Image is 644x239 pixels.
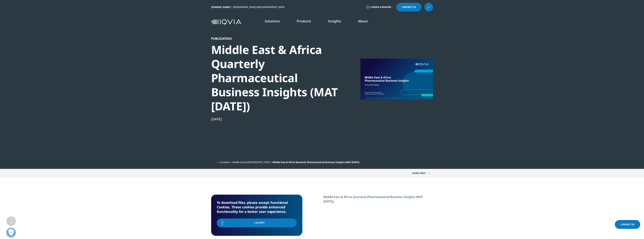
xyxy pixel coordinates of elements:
p: Share PAGE [409,169,433,178]
a: Contact Us [396,3,422,11]
button: Open Preferences [6,228,16,237]
a: Products [297,19,311,23]
img: IQVIA Healthcare Information Technology and Pharma Clinical Research Company [211,19,241,25]
button: Share PAGEShare PAGE [409,169,433,178]
div: Middle East & Africa Quarterly Pharmaceutical Business Insights (MAT [DATE]). [323,195,433,204]
a: Solutions [265,19,280,23]
div: [DATE] [211,117,340,121]
div: [GEOGRAPHIC_DATA] and [GEOGRAPHIC_DATA] [233,6,286,9]
img: Share PAGE [427,172,430,175]
input: I Accept [217,219,297,227]
div: Publication [211,37,340,40]
span: Choose a Region [370,6,391,9]
div: Middle East & Africa Quarterly Pharmaceutical Business Insights (MAT [DATE]) [211,43,340,113]
a: [DOMAIN_NAME] [211,5,230,9]
a: Contact Us [615,220,640,229]
span: Contact Us [620,223,635,226]
span: Contact Us [402,6,416,8]
h5: To download files, please accept Functional Cookies. These cookies provide enhanced functionality... [217,200,297,214]
nav: Primary [243,13,433,31]
a: Locations [220,161,230,164]
span: Middle East & Africa Quarterly Pharmaceutical Business Insights (MAT [DATE]) [272,161,359,164]
a: About [358,19,368,23]
a: Middle East & [GEOGRAPHIC_DATA] [232,161,270,164]
a: Insights [328,19,341,23]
